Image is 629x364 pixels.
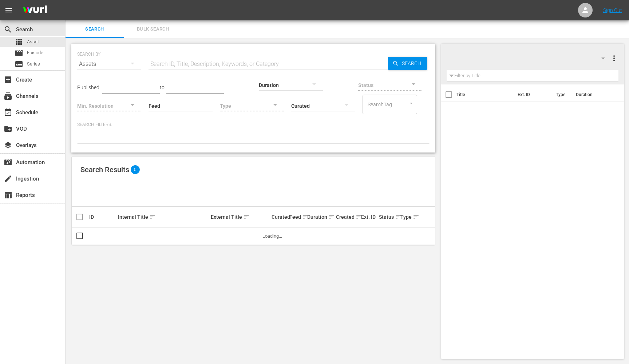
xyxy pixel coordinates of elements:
[610,50,618,67] button: more_vert
[262,233,282,239] span: Loading...
[4,124,12,133] span: VOD
[413,214,419,220] span: sort
[399,57,427,70] span: Search
[77,84,100,90] span: Published:
[603,7,622,13] a: Sign Out
[551,84,571,105] th: Type
[131,165,140,174] span: 0
[4,25,12,34] span: Search
[80,165,129,174] span: Search Results
[4,92,12,100] span: Channels
[4,108,12,117] span: Schedule
[307,213,334,221] div: Duration
[70,25,119,33] span: Search
[243,214,250,220] span: sort
[15,49,23,58] span: Episode
[17,2,52,19] img: ans4CAIJ8jUAAAAAAAAAAAAAAAAAAAAAAAAgQb4GAAAAAAAAAAAAAAAAAAAAAAAAJMjXAAAAAAAAAAAAAAAAAAAAAAAAgAT5G...
[27,38,39,45] span: Asset
[77,122,430,128] p: Search Filters:
[4,174,12,183] span: Ingestion
[4,75,12,84] span: Create
[118,213,209,221] div: Internal Title
[160,84,165,90] span: to
[336,213,359,221] div: Created
[27,60,40,68] span: Series
[328,214,335,220] span: sort
[89,214,116,220] div: ID
[211,213,269,221] div: External Title
[289,213,305,221] div: Feed
[302,214,309,220] span: sort
[456,84,513,105] th: Title
[4,191,12,199] span: Reports
[571,84,615,105] th: Duration
[77,54,141,74] div: Assets
[4,141,12,150] span: Overlays
[27,49,43,56] span: Episode
[361,214,377,220] div: Ext. ID
[4,6,13,15] span: menu
[395,214,401,220] span: sort
[149,214,156,220] span: sort
[15,37,23,46] span: Asset
[4,158,12,167] span: Automation
[379,213,398,221] div: Status
[15,60,23,68] span: Series
[513,84,551,105] th: Ext. ID
[128,25,178,33] span: Bulk Search
[356,214,362,220] span: sort
[610,54,618,63] span: more_vert
[272,214,287,220] div: Curated
[408,100,415,107] button: Open
[388,57,427,70] button: Search
[400,213,412,221] div: Type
